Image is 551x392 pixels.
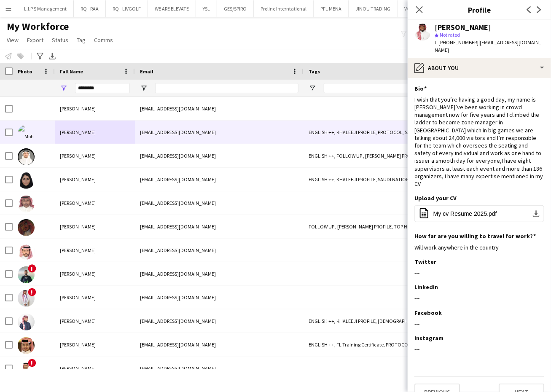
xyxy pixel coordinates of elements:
[414,205,544,222] button: My cv Resume 2025.pdf
[60,176,96,183] span: [PERSON_NAME]
[60,318,96,324] span: [PERSON_NAME]
[309,84,316,92] button: Open Filter Menu
[440,32,460,38] span: Not rated
[7,36,19,44] span: View
[135,286,304,309] div: [EMAIL_ADDRESS][DOMAIN_NAME]
[135,215,304,238] div: [EMAIL_ADDRESS][DOMAIN_NAME]
[60,294,96,301] span: [PERSON_NAME]
[414,258,436,266] h3: Twitter
[60,129,96,135] span: [PERSON_NAME]
[414,345,544,353] div: ---
[18,68,32,75] span: Photo
[435,24,491,31] div: [PERSON_NAME]
[414,85,427,92] h3: Bio
[304,168,514,191] div: ENGLISH ++, KHALEEJI PROFILE, SAUDI NATIONAL, TOP HOST/HOSTESS, TOP PROMOTER, TOP SUPERVISOR, TOP...
[135,309,304,333] div: [EMAIL_ADDRESS][DOMAIN_NAME]
[414,283,438,291] h3: LinkedIn
[414,334,443,342] h3: Instagram
[414,194,457,202] h3: Upload your CV
[24,35,47,46] a: Export
[309,68,320,75] span: Tags
[60,105,96,112] span: [PERSON_NAME]
[135,333,304,356] div: [EMAIL_ADDRESS][DOMAIN_NAME]
[414,244,544,251] div: Will work anywhere in the country
[18,125,35,142] img: Mohammed Abdulelah
[17,0,74,17] button: L.I.P.S Management
[60,247,96,253] span: [PERSON_NAME]
[140,84,148,92] button: Open Filter Menu
[398,0,438,17] button: VOLARIS LLC
[140,68,153,75] span: Email
[18,196,35,212] img: Abdulelah Binhussain
[7,20,69,33] span: My Workforce
[135,357,304,380] div: [EMAIL_ADDRESS][DOMAIN_NAME]
[77,36,86,44] span: Tag
[435,39,541,53] span: | [EMAIL_ADDRESS][DOMAIN_NAME]
[18,219,35,236] img: Abdulelah Naif
[3,35,22,46] a: View
[196,0,217,17] button: YSL
[47,51,57,61] app-action-btn: Export XLSX
[60,68,83,75] span: Full Name
[18,172,35,189] img: Fawzya Abdulelah
[135,97,304,120] div: [EMAIL_ADDRESS][DOMAIN_NAME]
[254,0,314,17] button: Proline Interntational
[304,144,514,167] div: ENGLISH ++, FOLLOW UP , [PERSON_NAME] PROFILE, PROTOCOL, SAUDI NATIONAL, TOP HOST/HOSTESS, TOP PR...
[18,290,35,307] img: Abdulelah Al-Ahmari
[18,337,35,354] img: Abdulelah Aljubiri
[60,271,96,277] span: [PERSON_NAME]
[304,215,514,238] div: FOLLOW UP , [PERSON_NAME] PROFILE, TOP HOST/HOSTESS, TOP [PERSON_NAME]
[28,359,36,367] span: !
[60,365,96,371] span: [PERSON_NAME]
[435,39,478,46] span: t. [PHONE_NUMBER]
[94,36,113,44] span: Comms
[27,36,43,44] span: Export
[28,288,36,296] span: !
[28,264,36,273] span: !
[135,168,304,191] div: [EMAIL_ADDRESS][DOMAIN_NAME]
[135,144,304,167] div: [EMAIL_ADDRESS][DOMAIN_NAME]
[18,243,35,260] img: Abdulelah Algosi
[18,266,35,283] img: Abdulelah Alashi
[75,83,130,93] input: Full Name Filter Input
[135,121,304,144] div: [EMAIL_ADDRESS][DOMAIN_NAME]
[48,35,72,46] a: Status
[60,200,96,206] span: [PERSON_NAME]
[304,333,514,356] div: ENGLISH ++, FL Training Certificate, PROTOCOL, SAUDI NATIONAL, TOP HOST/HOSTESS, TOP [PERSON_NAME]
[314,0,349,17] button: PFL MENA
[74,0,106,17] button: RQ - RAA
[324,83,509,93] input: Tags Filter Input
[60,84,67,92] button: Open Filter Menu
[349,0,398,17] button: JINOU TRADING
[52,36,68,44] span: Status
[408,58,551,78] div: About you
[35,51,45,61] app-action-btn: Advanced filters
[414,96,544,188] div: I wish that you’re having a good day, my name is [PERSON_NAME]’ve been working in crowd managemen...
[414,269,544,277] div: ---
[18,314,35,330] img: Abdulelah Bawazeer
[408,4,551,15] h3: Profile
[106,0,148,17] button: RQ - LIVGOLF
[433,210,497,217] span: My cv Resume 2025.pdf
[155,83,298,93] input: Email Filter Input
[91,35,116,46] a: Comms
[414,294,544,302] div: ---
[135,191,304,215] div: [EMAIL_ADDRESS][DOMAIN_NAME]
[60,153,96,159] span: [PERSON_NAME]
[414,232,536,240] h3: How far are you willing to travel for work?
[18,148,35,165] img: Abdulelah Alharbi
[414,320,544,328] div: ---
[135,239,304,262] div: [EMAIL_ADDRESS][DOMAIN_NAME]
[304,121,514,144] div: ENGLISH ++, KHALEEJI PROFILE, PROTOCOL, SAUDI NATIONAL, Supervisor Profiles - [GEOGRAPHIC_DATA], ...
[73,35,89,46] a: Tag
[304,309,514,333] div: ENGLISH ++, KHALEEJI PROFILE, [DEMOGRAPHIC_DATA] NATIONAL, TOP HOST/HOSTESS, TOP SUPERVISOR, TOP ...
[60,341,96,348] span: [PERSON_NAME]
[414,309,442,317] h3: Facebook
[18,361,35,378] img: Abdulelah Alsalman
[148,0,196,17] button: WE ARE ELEVATE
[135,262,304,285] div: [EMAIL_ADDRESS][DOMAIN_NAME]
[60,223,96,230] span: [PERSON_NAME]
[217,0,254,17] button: GES/SPIRO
